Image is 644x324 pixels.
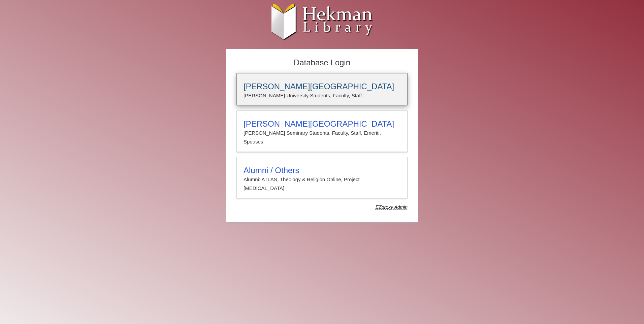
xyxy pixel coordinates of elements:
[236,73,408,105] a: [PERSON_NAME][GEOGRAPHIC_DATA][PERSON_NAME] University Students, Faculty, Staff
[244,82,400,91] h3: [PERSON_NAME][GEOGRAPHIC_DATA]
[376,204,408,210] dfn: Use Alumni login
[244,175,400,193] p: Alumni: ATLAS, Theology & Religion Online, Project [MEDICAL_DATA]
[244,129,400,147] p: [PERSON_NAME] Seminary Students, Faculty, Staff, Emeriti, Spouses
[233,56,411,70] h2: Database Login
[244,166,400,175] h3: Alumni / Others
[244,166,400,193] summary: Alumni / OthersAlumni: ATLAS, Theology & Religion Online, Project [MEDICAL_DATA]
[236,110,408,152] a: [PERSON_NAME][GEOGRAPHIC_DATA][PERSON_NAME] Seminary Students, Faculty, Staff, Emeriti, Spouses
[244,91,400,100] p: [PERSON_NAME] University Students, Faculty, Staff
[244,119,400,129] h3: [PERSON_NAME][GEOGRAPHIC_DATA]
